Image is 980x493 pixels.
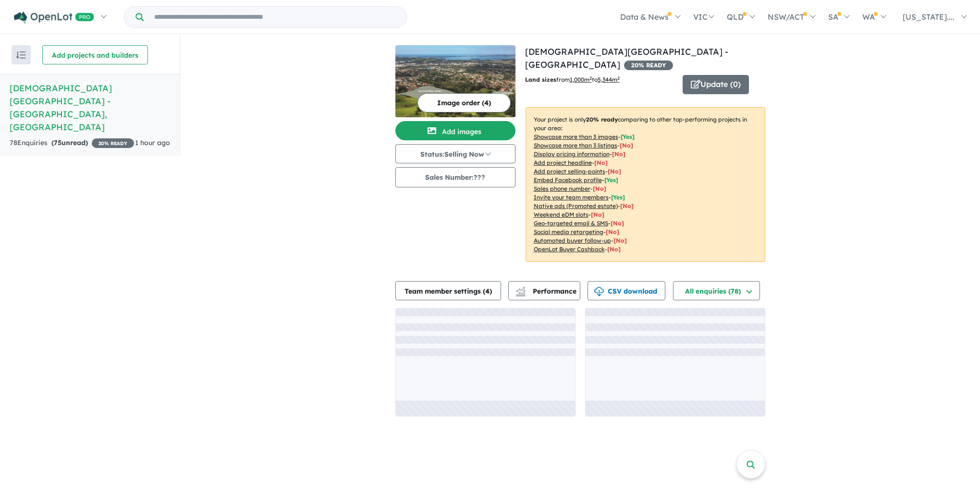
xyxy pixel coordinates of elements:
button: Add images [395,121,515,140]
u: Display pricing information [534,150,610,158]
u: Social media retargeting [534,228,603,235]
u: Geo-targeted email & SMS [534,220,608,227]
strong: ( unread) [51,138,88,147]
u: Embed Facebook profile [534,176,602,184]
span: [No] [620,202,634,210]
span: 20 % READY [92,138,134,148]
u: Weekend eDM slots [534,211,588,218]
span: Performance [517,287,576,296]
u: Add project selling-points [534,168,605,175]
img: Mungurra Rise Estate - Cordeaux Heights [395,45,515,117]
button: Performance [508,281,580,300]
u: OpenLot Buyer Cashback [534,246,605,253]
span: [ No ] [594,159,608,166]
u: Sales phone number [534,185,590,192]
b: 20 % ready [586,116,618,123]
button: All enquiries (78) [673,281,760,300]
span: 75 [54,138,61,147]
u: Automated buyer follow-up [534,237,611,244]
img: bar-chart.svg [516,290,526,296]
u: 1,000 m [570,76,592,83]
u: Showcase more than 3 images [534,133,618,140]
u: Invite your team members [534,194,609,201]
img: line-chart.svg [516,287,525,292]
input: Try estate name, suburb, builder or developer [146,7,404,27]
span: [US_STATE].... [903,12,955,22]
b: Land sizes [525,76,556,83]
span: [ No ] [612,150,625,158]
img: download icon [594,287,604,296]
p: from [525,75,675,85]
span: [No] [611,220,624,227]
u: 5,344 m [598,76,620,83]
span: [No] [591,211,604,218]
u: Native ads (Promoted estate) [534,202,618,210]
span: [No] [613,237,627,244]
span: 20 % READY [624,61,673,70]
a: [DEMOGRAPHIC_DATA][GEOGRAPHIC_DATA] - [GEOGRAPHIC_DATA] [525,46,728,70]
span: 4 [485,287,490,296]
span: [ Yes ] [621,133,635,140]
span: [ No ] [593,185,606,192]
img: Openlot PRO Logo White [14,12,94,24]
u: Add project headline [534,159,592,166]
button: Sales Number:??? [395,167,515,187]
button: CSV download [588,281,665,300]
button: Status:Selling Now [395,144,515,163]
span: [ No ] [620,142,633,149]
button: Image order (4) [417,93,511,112]
sup: 2 [617,75,620,81]
u: Showcase more than 3 listings [534,142,617,149]
button: Team member settings (4) [395,281,501,300]
h5: [DEMOGRAPHIC_DATA][GEOGRAPHIC_DATA] - [GEOGRAPHIC_DATA] , [GEOGRAPHIC_DATA] [10,82,170,134]
span: to [592,76,620,83]
button: Add projects and builders [42,45,148,64]
span: [ Yes ] [611,194,625,201]
p: Your project is only comparing to other top-performing projects in your area: - - - - - - - - - -... [526,107,765,262]
span: [No] [606,228,619,235]
button: Update (0) [683,75,749,94]
div: 78 Enquir ies [10,137,134,149]
span: [ No ] [608,168,621,175]
sup: 2 [589,75,592,81]
span: [No] [607,246,621,253]
span: [ Yes ] [604,176,618,184]
span: 1 hour ago [135,138,170,147]
img: sort.svg [16,51,26,59]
